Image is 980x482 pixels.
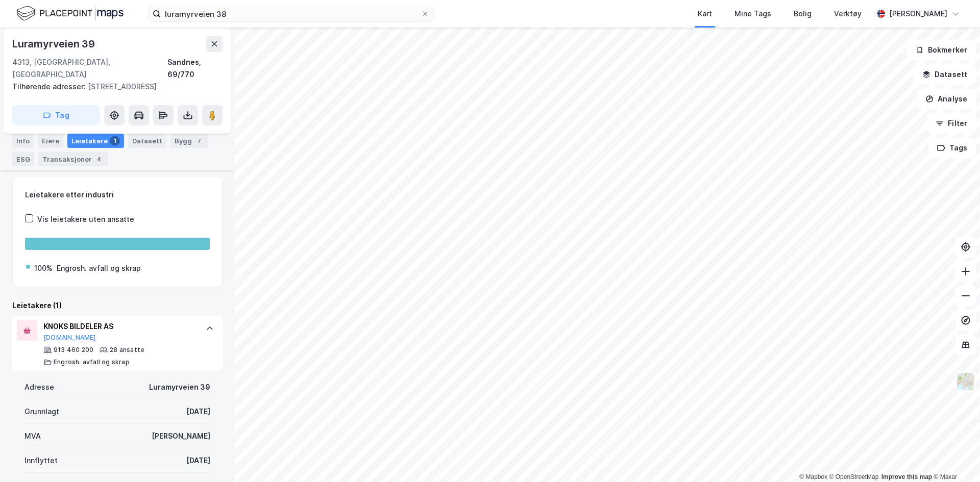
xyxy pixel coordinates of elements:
[12,36,97,52] div: Luramyrveien 39
[799,473,827,480] a: Mapbox
[67,134,124,148] div: Leietakere
[57,262,141,274] div: Engrosh. avfall og skrap
[929,433,980,482] div: Kontrollprogram for chat
[24,430,41,442] div: MVA
[907,40,976,60] button: Bokmerker
[881,473,932,480] a: Improve this map
[794,8,812,20] div: Bolig
[12,82,88,91] span: Tilhørende adresser:
[194,136,204,146] div: 7
[24,454,58,467] div: Innflyttet
[25,189,210,201] div: Leietakere etter industri
[186,454,210,467] div: [DATE]
[167,56,223,81] div: Sandnes, 69/770
[34,262,53,274] div: 100%
[152,430,210,442] div: [PERSON_NAME]
[37,213,134,225] div: Vis leietakere uten ansatte
[24,405,59,418] div: Grunnlagt
[16,5,124,22] img: logo.f888ab2527a4732fd821a326f86c7f29.svg
[698,8,712,20] div: Kart
[834,8,862,20] div: Verktøy
[110,346,144,354] div: 28 ansatte
[12,134,34,148] div: Info
[94,154,104,164] div: 4
[929,433,980,482] iframe: Chat Widget
[829,473,879,480] a: OpenStreetMap
[43,334,96,342] button: [DOMAIN_NAME]
[917,89,976,109] button: Analyse
[54,346,93,354] div: 913 460 200
[956,372,975,391] img: Z
[149,381,210,393] div: Luramyrveien 39
[161,6,421,21] input: Søk på adresse, matrikkel, gårdeiere, leietakere eller personer
[38,152,108,166] div: Transaksjoner
[12,81,214,93] div: [STREET_ADDRESS]
[12,56,167,81] div: 4313, [GEOGRAPHIC_DATA], [GEOGRAPHIC_DATA]
[889,8,947,20] div: [PERSON_NAME]
[128,134,166,148] div: Datasett
[12,152,34,166] div: ESG
[43,320,195,333] div: KNOKS BILDELER AS
[927,113,976,134] button: Filter
[12,299,223,312] div: Leietakere (1)
[110,136,120,146] div: 1
[24,381,54,393] div: Adresse
[734,8,771,20] div: Mine Tags
[38,134,63,148] div: Eiere
[928,138,976,158] button: Tags
[54,358,130,366] div: Engrosh. avfall og skrap
[170,134,208,148] div: Bygg
[12,105,100,125] button: Tag
[914,64,976,85] button: Datasett
[186,405,210,418] div: [DATE]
